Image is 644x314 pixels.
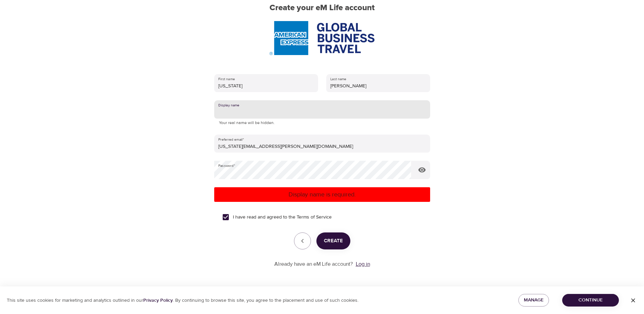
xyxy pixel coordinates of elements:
p: Display name is required. [217,190,427,199]
button: Continue [562,294,619,307]
button: Manage [518,294,549,307]
span: Create [324,237,343,245]
button: Create [316,232,350,249]
p: Your real name will be hidden. [219,120,425,126]
a: Log in [356,261,370,267]
a: Privacy Policy [143,297,173,303]
a: Terms of Service [297,214,332,221]
span: Manage [524,296,544,304]
span: I have read and agreed to the [233,214,332,221]
img: AmEx%20GBT%20logo.png [270,21,374,55]
p: Already have an eM Life account? [274,260,353,268]
span: Continue [568,296,613,304]
h2: Create your eM Life account [203,3,441,13]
